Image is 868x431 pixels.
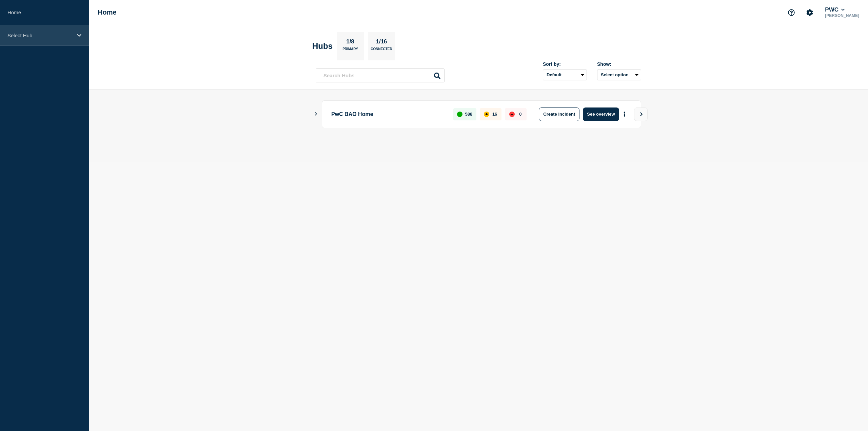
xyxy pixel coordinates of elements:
[465,112,473,117] p: 588
[312,41,333,51] h2: Hubs
[7,33,73,38] p: Select Hub
[344,38,357,47] p: 1/8
[314,112,318,117] button: Show Connected Hubs
[583,107,619,121] button: See overview
[597,70,641,80] button: Select option
[539,107,579,121] button: Create incident
[371,47,392,54] p: Connected
[597,61,641,67] div: Show:
[620,108,629,120] button: More actions
[634,107,648,121] button: View
[342,47,358,54] p: Primary
[484,112,489,117] div: affected
[316,68,445,82] input: Search Hubs
[373,38,390,47] p: 1/16
[331,107,446,121] p: PwC BAO Home
[824,6,846,13] button: PWC
[492,112,497,117] p: 16
[824,13,861,18] p: [PERSON_NAME]
[784,5,798,20] button: Support
[543,70,587,80] select: Sort by
[98,8,117,16] h1: Home
[543,61,587,67] div: Sort by:
[457,112,462,117] div: up
[509,112,515,117] div: down
[519,112,521,117] p: 0
[803,5,817,20] button: Account settings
